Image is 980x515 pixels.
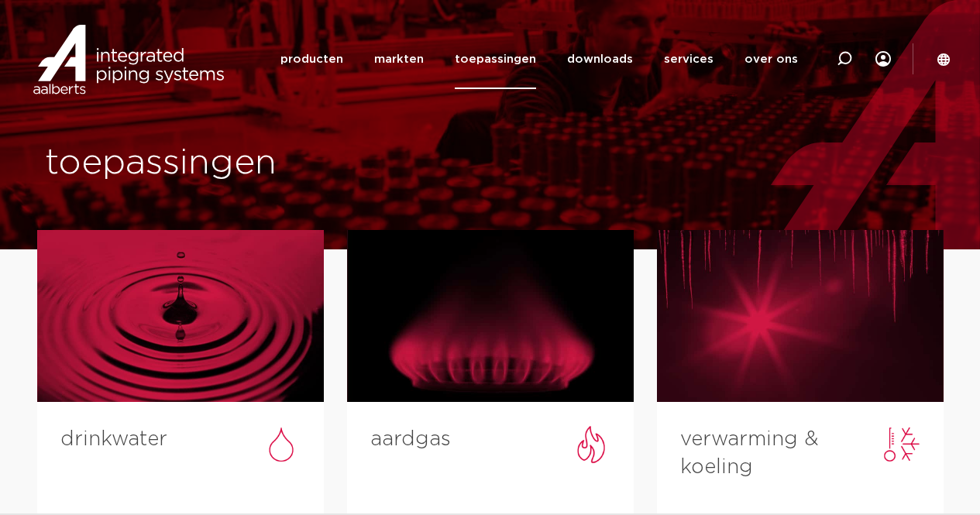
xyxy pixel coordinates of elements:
[45,139,483,188] h1: toepassingen
[60,429,167,449] a: drinkwater
[280,29,343,89] a: producten
[455,29,536,89] a: toepassingen
[744,29,798,89] a: over ons
[280,29,798,89] nav: Menu
[664,29,714,89] a: services
[374,29,424,89] a: markten
[567,29,633,89] a: downloads
[370,429,451,449] a: aardgas
[875,42,891,76] div: my IPS
[680,429,819,477] a: verwarming & koeling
